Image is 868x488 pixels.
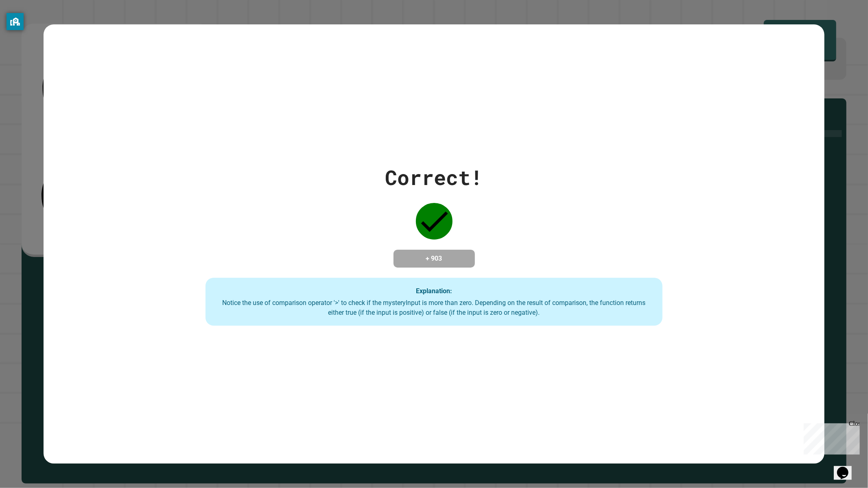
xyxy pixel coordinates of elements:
[385,162,483,193] div: Correct!
[7,13,24,30] button: privacy banner
[834,455,860,480] iframe: chat widget
[402,254,467,264] h4: + 903
[416,287,452,295] strong: Explanation:
[3,3,56,52] div: Chat with us now!Close
[214,298,654,318] div: Notice the use of comparison operator '>' to check if the mysteryInput is more than zero. Dependi...
[800,420,860,455] iframe: chat widget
